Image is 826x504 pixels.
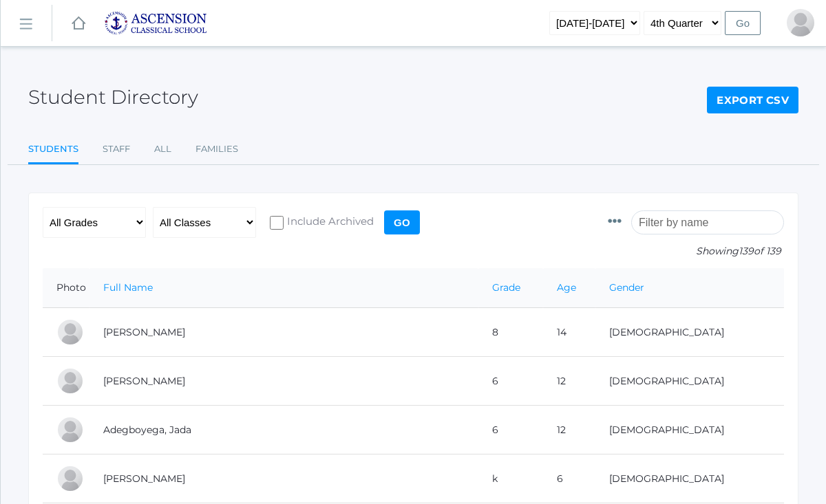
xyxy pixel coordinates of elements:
img: ascension-logo-blue-113fc29133de2fb5813e50b71547a291c5fdb7962bf76d49838a2a14a36269ea.jpg [104,11,207,35]
input: Filter by name [631,210,784,234]
td: [DEMOGRAPHIC_DATA] [595,308,784,357]
a: Families [195,135,238,163]
span: Include Archived [284,214,374,231]
a: All [154,135,171,163]
td: 8 [478,308,543,357]
span: 139 [739,245,754,257]
td: [DEMOGRAPHIC_DATA] [595,357,784,406]
td: 6 [543,454,595,503]
a: Students [28,135,78,165]
td: [PERSON_NAME] [89,308,478,357]
div: Kristy Sumlin [787,9,814,36]
input: Include Archived [270,216,284,230]
p: Showing of 139 [608,244,784,259]
td: 6 [478,406,543,454]
h2: Student Directory [28,87,198,108]
input: Go [384,210,420,234]
div: Carly Adams [56,318,84,346]
div: Henry Amos [56,465,84,492]
td: Adegboyega, Jada [89,406,478,454]
td: [DEMOGRAPHIC_DATA] [595,406,784,454]
td: [PERSON_NAME] [89,454,478,503]
a: Grade [492,281,520,294]
div: Levi Adams [56,367,84,395]
td: k [478,454,543,503]
td: 12 [543,406,595,454]
td: [PERSON_NAME] [89,357,478,406]
td: 14 [543,308,595,357]
input: Go [725,11,761,35]
a: Full Name [103,281,153,294]
td: 6 [478,357,543,406]
td: [DEMOGRAPHIC_DATA] [595,454,784,503]
td: 12 [543,357,595,406]
th: Photo [43,268,89,308]
a: Staff [103,135,130,163]
a: Export CSV [707,87,798,114]
a: Age [557,281,576,294]
a: Gender [609,281,644,294]
div: Jada Adegboyega [56,416,84,443]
